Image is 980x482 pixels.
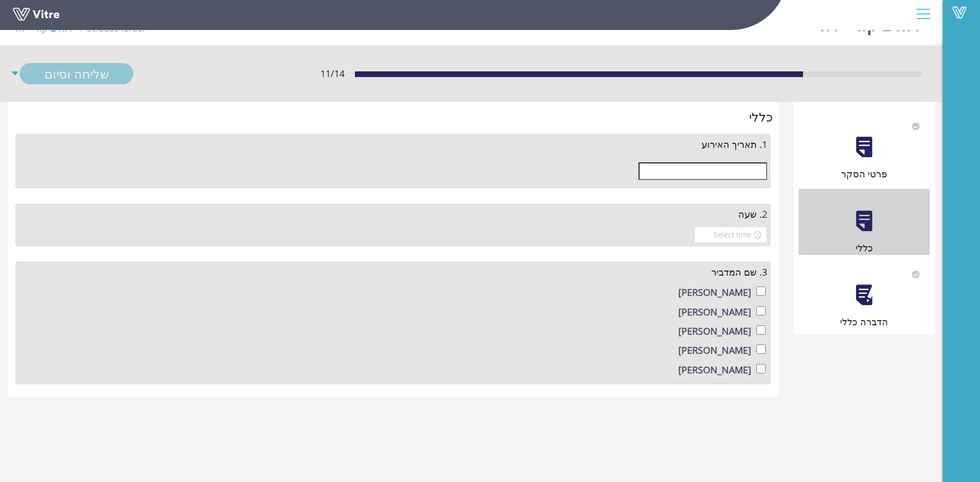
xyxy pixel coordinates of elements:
[10,63,20,84] span: caret-down
[678,324,751,338] label: [PERSON_NAME]
[13,107,773,127] div: כללי
[738,207,767,221] span: 2. שעה
[702,137,767,152] span: 1. תאריך האירוע
[799,240,930,255] div: כללי
[678,343,751,357] label: [PERSON_NAME]
[799,167,930,181] div: פרטי הסקר
[799,314,930,329] div: הדברה כללי
[678,363,751,377] label: [PERSON_NAME]
[700,229,752,240] input: Select time
[320,66,345,81] span: 11 / 14
[678,285,751,299] label: [PERSON_NAME]
[678,305,751,319] label: [PERSON_NAME]
[711,265,767,279] span: 3. שם המדביר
